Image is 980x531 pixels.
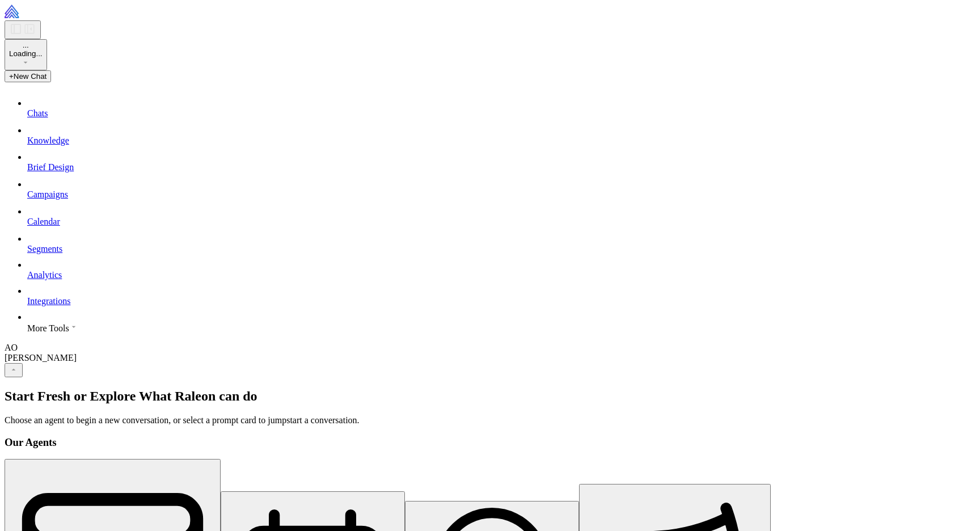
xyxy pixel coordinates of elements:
[9,41,43,49] div: ...
[5,353,77,363] span: [PERSON_NAME]
[5,5,88,18] img: Raleon Logo
[27,108,48,118] span: Chats
[27,162,74,172] span: Brief Design
[27,136,69,145] span: Knowledge
[27,244,62,254] span: Segments
[9,72,14,81] span: +
[27,189,68,199] span: Campaigns
[9,49,43,58] span: Loading...
[27,323,69,333] span: More Tools
[5,39,47,70] button: ...Loading...
[5,10,88,20] a: Raleon Logo
[14,72,47,81] span: New Chat
[27,270,62,280] span: Analytics
[27,217,60,226] span: Calendar
[5,70,51,82] button: +New Chat
[27,296,70,306] span: Integrations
